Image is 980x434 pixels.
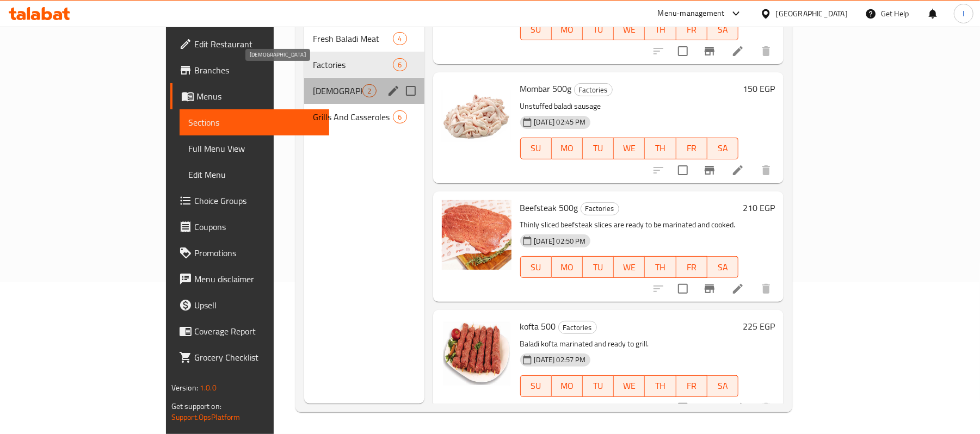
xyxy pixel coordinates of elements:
[304,78,424,104] div: [DEMOGRAPHIC_DATA]2edit
[681,140,703,156] span: FR
[712,378,734,394] span: SA
[194,38,321,51] span: Edit Restaurant
[649,140,671,156] span: TH
[304,52,424,78] div: Factories6
[556,259,578,275] span: MO
[645,375,676,397] button: TH
[188,116,321,129] span: Sections
[697,276,723,302] button: Branch-specific-item
[618,378,640,394] span: WE
[676,256,707,278] button: FR
[393,60,406,70] span: 6
[180,109,330,135] a: Sections
[530,355,590,365] span: [DATE] 02:57 PM
[681,259,703,275] span: FR
[194,351,321,364] span: Grocery Checklist
[707,18,738,40] button: SA
[363,86,375,96] span: 2
[681,22,703,38] span: FR
[171,410,241,424] a: Support.OpsPlatform
[575,84,612,96] span: Factories
[587,140,609,156] span: TU
[171,399,221,413] span: Get support on:
[731,401,744,414] a: Edit menu item
[304,21,424,134] nav: Menu sections
[520,375,552,397] button: SU
[743,81,775,96] h6: 150 EGP
[753,395,779,421] button: delete
[556,140,578,156] span: MO
[681,378,703,394] span: FR
[649,22,671,38] span: TH
[731,45,744,58] a: Edit menu item
[525,22,547,38] span: SU
[313,58,393,71] span: Factories
[697,395,723,421] button: Branch-specific-item
[712,22,734,38] span: SA
[753,38,779,64] button: delete
[671,40,694,63] span: Select to update
[671,159,694,182] span: Select to update
[525,259,547,275] span: SU
[552,375,583,397] button: MO
[520,80,572,97] span: Mombar 500g
[614,18,645,40] button: WE
[520,138,552,159] button: SU
[776,8,848,20] div: [GEOGRAPHIC_DATA]
[731,282,744,295] a: Edit menu item
[618,22,640,38] span: WE
[753,276,779,302] button: delete
[552,256,583,278] button: MO
[170,292,330,318] a: Upsell
[587,259,609,275] span: TU
[520,218,739,232] p: Thinly sliced beefsteak slices are ready to be marinated and cooked.
[559,321,596,334] span: Factories
[170,188,330,214] a: Choice Groups
[525,140,547,156] span: SU
[645,18,676,40] button: TH
[587,378,609,394] span: TU
[583,138,614,159] button: TU
[194,64,321,77] span: Branches
[671,396,694,419] span: Select to update
[393,32,406,45] div: items
[525,378,547,394] span: SU
[676,138,707,159] button: FR
[200,381,217,395] span: 1.0.0
[194,220,321,233] span: Coupons
[393,34,406,44] span: 4
[442,200,511,270] img: Beefsteak 500g
[556,378,578,394] span: MO
[188,142,321,155] span: Full Menu View
[676,375,707,397] button: FR
[707,138,738,159] button: SA
[618,259,640,275] span: WE
[442,81,511,151] img: Mombar 500g
[520,18,552,40] button: SU
[520,100,739,113] p: Unstuffed baladi sausage
[649,378,671,394] span: TH
[707,375,738,397] button: SA
[313,84,362,97] span: [DEMOGRAPHIC_DATA]
[753,157,779,183] button: delete
[731,164,744,177] a: Edit menu item
[180,135,330,162] a: Full Menu View
[645,138,676,159] button: TH
[170,214,330,240] a: Coupons
[393,110,406,123] div: items
[194,194,321,207] span: Choice Groups
[362,84,376,97] div: items
[520,200,578,216] span: Beefsteak 500g
[313,110,393,123] span: Grills And Casseroles
[520,337,739,351] p: Baladi kofta marinated and ready to grill.
[530,236,590,246] span: [DATE] 02:50 PM
[614,375,645,397] button: WE
[697,38,723,64] button: Branch-specific-item
[194,299,321,312] span: Upsell
[743,319,775,334] h6: 225 EGP
[170,318,330,344] a: Coverage Report
[583,256,614,278] button: TU
[194,325,321,338] span: Coverage Report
